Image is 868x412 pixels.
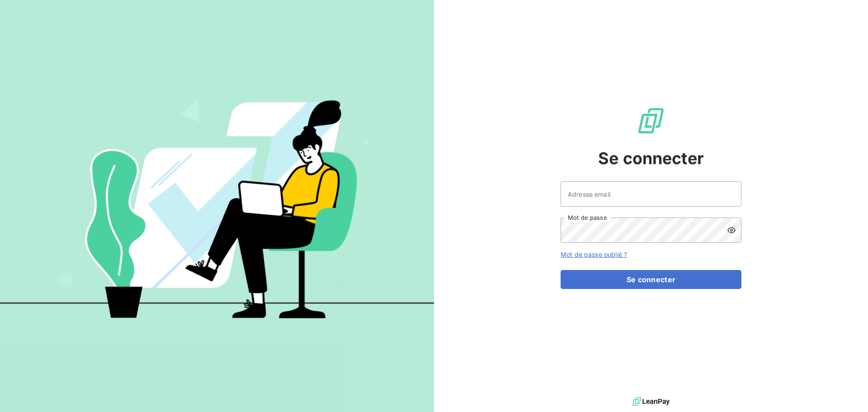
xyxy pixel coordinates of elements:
img: Logo LeanPay [637,106,665,135]
span: Se connecter [598,146,704,170]
img: logo [632,395,670,408]
button: Se connecter [561,270,741,289]
input: placeholder [561,181,741,207]
a: Mot de passe oublié ? [561,251,627,258]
